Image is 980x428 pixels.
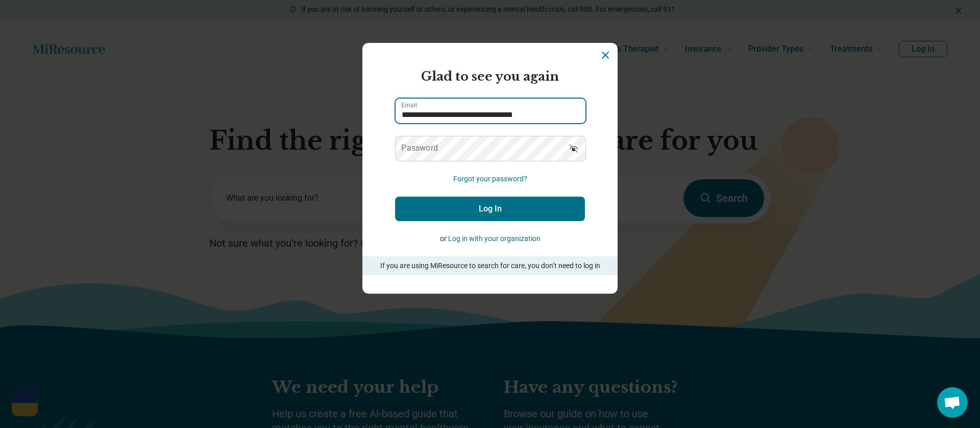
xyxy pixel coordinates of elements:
button: Dismiss [599,49,611,61]
button: Show password [562,136,585,160]
button: Log in with your organization [448,233,541,244]
p: If you are using MiResource to search for care, you don’t need to log in [377,260,603,271]
button: Log In [395,197,585,221]
label: Email [401,102,417,108]
h2: Glad to see you again [395,67,585,86]
section: Login Dialog [362,43,618,294]
p: or [395,233,585,244]
label: Password [401,144,438,152]
button: Forgot your password? [453,174,527,184]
